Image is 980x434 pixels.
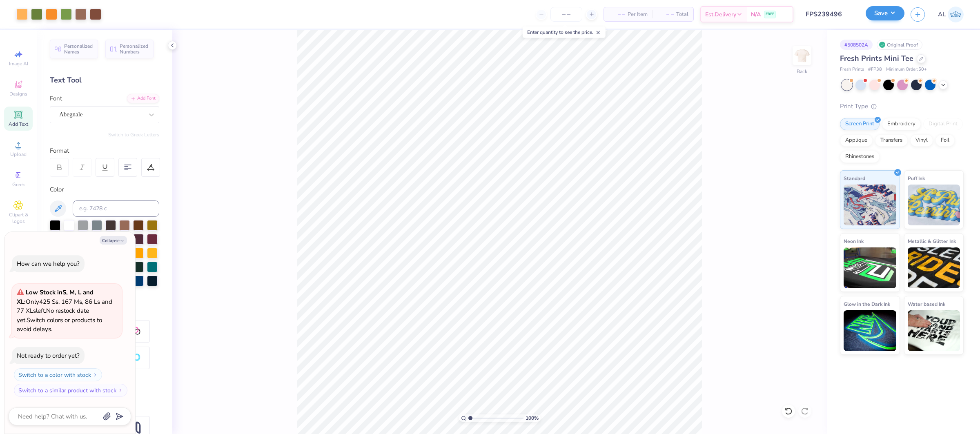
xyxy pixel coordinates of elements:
div: # 508502A [840,40,873,50]
span: Metallic & Glitter Ink [908,237,956,245]
div: Original Proof [877,40,922,50]
div: Format [50,146,160,156]
span: Standard [844,174,865,183]
span: Add Text [9,121,28,127]
span: Puff Ink [908,174,925,183]
img: Standard [844,185,896,225]
span: – – [657,10,674,19]
div: Transfers [875,134,908,147]
span: # FP38 [868,66,882,73]
div: Not ready to order yet? [17,352,80,360]
span: Total [676,10,688,19]
img: Metallic & Glitter Ink [908,247,960,288]
div: Embroidery [882,118,921,130]
div: Applique [840,134,873,147]
span: Neon Ink [844,237,864,245]
span: Fresh Prints Mini Tee [840,53,913,63]
img: Switch to a similar product with stock [118,388,123,393]
div: Add Font [127,94,159,103]
span: N/A [751,10,761,19]
div: Foil [935,134,955,147]
img: Angela Legaspi [948,7,964,22]
div: Back [797,68,807,75]
span: Minimum Order: 50 + [886,66,927,73]
span: Upload [10,151,27,158]
span: 100 % [526,414,539,422]
div: How can we help you? [17,260,80,268]
span: Image AI [9,60,28,67]
label: Font [50,94,62,103]
input: Untitled Design [800,6,860,22]
span: Greek [12,181,25,188]
input: – – [550,7,582,22]
div: Vinyl [910,134,933,147]
span: Fresh Prints [840,66,864,73]
img: Back [794,47,810,64]
img: Neon Ink [844,247,896,288]
span: Personalized Names [64,43,93,55]
button: Collapse [100,236,127,245]
span: – – [609,10,625,19]
button: Switch to Greek Letters [108,131,159,138]
span: Personalized Numbers [120,43,149,55]
span: Glow in the Dark Ink [844,300,890,308]
input: e.g. 7428 c [73,200,159,217]
span: AL [938,10,946,19]
button: Switch to a color with stock [14,368,102,381]
div: Color [50,185,159,194]
div: Text Tool [50,75,159,86]
a: AL [938,7,964,22]
span: FREE [766,11,774,17]
button: Save [866,6,904,20]
img: Water based Ink [908,310,960,351]
span: Clipart & logos [4,211,33,225]
span: Only 425 Ss, 167 Ms, 86 Ls and 77 XLs left. Switch colors or products to avoid delays. [17,288,112,333]
img: Puff Ink [908,185,960,225]
div: Enter quantity to see the price. [523,27,606,38]
img: Switch to a color with stock [93,372,98,377]
span: Est. Delivery [705,10,736,19]
span: No restock date yet. [17,307,89,324]
div: Rhinestones [840,151,880,163]
strong: Low Stock in S, M, L and XL : [17,288,94,306]
img: Glow in the Dark Ink [844,310,896,351]
span: Water based Ink [908,300,945,308]
span: Designs [9,91,27,97]
div: Screen Print [840,118,880,130]
div: Print Type [840,102,964,111]
span: Per Item [628,10,648,19]
button: Switch to a similar product with stock [14,384,127,397]
div: Digital Print [923,118,963,130]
